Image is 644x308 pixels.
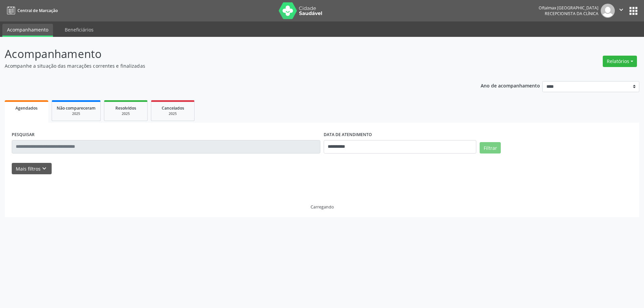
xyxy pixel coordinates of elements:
[481,81,540,89] p: Ano de acompanhamento
[539,5,598,11] div: Oftalmax [GEOGRAPHIC_DATA]
[5,5,58,16] a: Central de Marcação
[115,105,136,111] span: Resolvidos
[5,46,449,62] p: Acompanhamento
[12,163,52,175] button: Mais filtroskeyboard_arrow_down
[156,111,190,116] div: 2025
[5,62,449,69] p: Acompanhe a situação das marcações correntes e finalizadas
[60,24,98,36] a: Beneficiários
[57,111,96,116] div: 2025
[628,5,639,17] button: apps
[545,11,598,16] span: Recepcionista da clínica
[618,6,625,13] i: 
[162,105,184,111] span: Cancelados
[324,130,372,140] label: DATA DE ATENDIMENTO
[603,56,637,67] button: Relatórios
[15,105,38,111] span: Agendados
[109,111,143,116] div: 2025
[41,165,48,172] i: keyboard_arrow_down
[480,142,501,153] button: Filtrar
[615,4,628,18] button: 
[17,8,58,13] span: Central de Marcação
[601,4,615,18] img: img
[57,105,96,111] span: Não compareceram
[2,24,53,37] a: Acompanhamento
[311,204,334,210] div: Carregando
[12,130,35,140] label: PESQUISAR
